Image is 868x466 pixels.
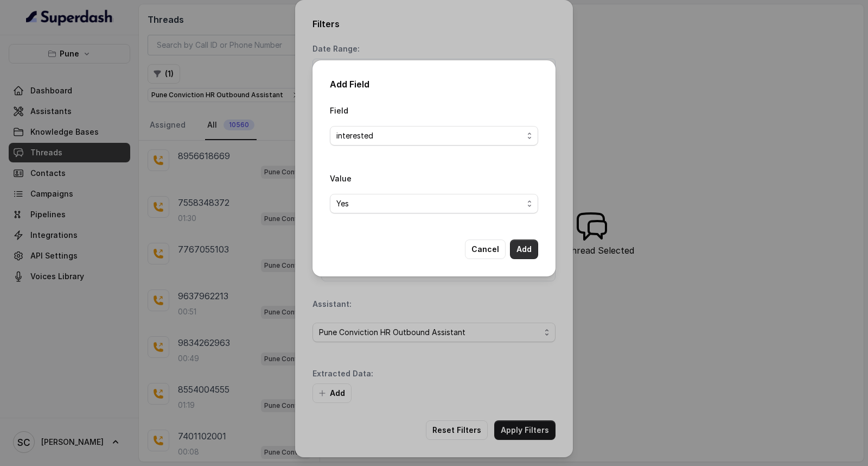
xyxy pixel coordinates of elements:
[330,126,538,146] button: interested
[510,240,538,259] button: Add
[330,174,352,183] label: Value
[336,197,523,210] span: Yes
[330,106,348,115] label: Field
[330,194,538,213] button: Yes
[336,129,523,142] span: interested
[330,78,538,91] h2: Add Field
[465,240,506,259] button: Cancel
